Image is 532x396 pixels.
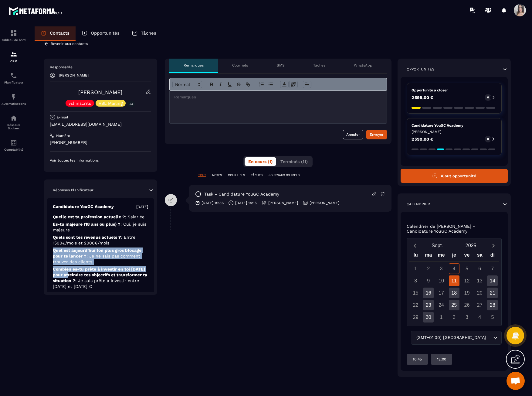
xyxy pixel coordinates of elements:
[53,188,93,193] p: Réponses Planificateur
[370,131,384,138] div: Envoyer
[460,251,473,261] div: ve
[449,300,459,310] div: 25
[413,357,422,362] p: 10:45
[10,29,17,37] img: formation
[2,67,26,89] a: schedulerschedulerPlanificateur
[50,121,151,127] p: [EMAIL_ADDRESS][DOMAIN_NAME]
[487,288,498,298] div: 21
[401,169,508,183] button: Ajout opportunité
[474,263,485,274] div: 6
[2,46,26,67] a: formationformationCRM
[53,291,148,314] p: Es-tu prête à te faire confiance en investissant de ton temps et de l'argent pour développer ton ...
[251,173,263,177] p: TÂCHES
[2,135,26,156] a: accountantaccountantComptabilité
[235,200,257,205] p: [DATE] 14:15
[409,241,421,250] button: Previous month
[436,312,447,323] div: 1
[184,63,204,68] p: Remarques
[423,288,434,298] div: 16
[487,275,498,286] div: 14
[2,89,26,110] a: automationsautomationsAutomatisations
[487,312,498,323] div: 5
[35,26,76,41] a: Contacts
[53,221,148,233] p: Es-tu majeure (18 ans ou plus) ?
[449,312,459,323] div: 2
[50,140,151,145] p: [PHONE_NUMBER]
[436,300,447,310] div: 24
[409,251,422,261] div: lu
[50,65,151,70] p: Responsable
[488,241,499,250] button: Next month
[53,278,139,289] span: : Je suis prête à investir entre [DATE] et [DATE] €
[76,26,126,41] a: Opportunités
[2,81,26,84] p: Planificateur
[411,331,502,345] div: Search for option
[410,275,421,286] div: 8
[141,30,156,36] p: Tâches
[69,101,91,105] p: vsl inscrits
[2,148,26,151] p: Comptabilité
[412,137,433,141] p: 2 599,00 €
[50,30,69,36] p: Contacts
[449,263,459,274] div: 4
[78,89,122,95] a: [PERSON_NAME]
[410,312,421,323] div: 29
[204,191,279,197] p: task - Candidature YouGC Academy
[412,95,433,100] p: 2 599,00 €
[10,139,17,146] img: accountant
[423,312,434,323] div: 30
[310,200,339,205] p: [PERSON_NAME]
[232,63,248,68] p: Courriels
[436,275,447,286] div: 10
[59,73,89,77] p: [PERSON_NAME]
[277,63,285,68] p: SMS
[421,240,454,251] button: Open months overlay
[486,251,499,261] div: di
[269,173,300,177] p: JOURNAUX D'APPELS
[462,312,472,323] div: 3
[50,158,151,163] p: Voir toutes les informations
[507,372,525,390] a: Ouvrir le chat
[53,266,148,289] p: Combien es-tu prête à investir en toi [DATE] pour atteindre tes objectifs et transformer ta situa...
[198,173,206,177] p: TOUT
[2,60,26,63] p: CRM
[474,275,485,286] div: 13
[313,63,325,68] p: Tâches
[51,42,88,46] p: Revenir aux contacts
[412,129,497,134] p: [PERSON_NAME]
[409,251,499,323] div: Calendar wrapper
[245,157,276,166] button: En cours (1)
[407,202,430,207] p: Calendrier
[474,312,485,323] div: 4
[268,200,298,205] p: [PERSON_NAME]
[487,263,498,274] div: 7
[2,110,26,135] a: social-networksocial-networkRéseaux Sociaux
[422,251,435,261] div: ma
[448,251,460,261] div: je
[10,51,17,58] img: formation
[409,263,499,323] div: Calendar days
[487,95,489,100] p: 0
[462,263,472,274] div: 5
[99,101,123,105] p: VSL Mailing
[487,137,489,141] p: 0
[412,88,497,93] p: Opportunité à closer
[2,123,26,130] p: Réseaux Sociaux
[2,102,26,105] p: Automatisations
[366,130,387,139] button: Envoyer
[202,200,224,205] p: [DATE] 19:36
[449,288,459,298] div: 18
[53,234,148,246] p: Quels sont tes revenus actuels ?
[462,288,472,298] div: 19
[248,159,273,164] span: En cours (1)
[449,275,459,286] div: 11
[8,5,63,16] img: logo
[125,214,144,219] span: : Salariée
[410,263,421,274] div: 1
[10,114,17,122] img: social-network
[454,240,488,251] button: Open years overlay
[407,67,435,72] p: Opportunités
[415,334,487,341] span: (GMT+01:00) [GEOGRAPHIC_DATA]
[53,248,148,265] p: Quel est aujourd’hui ton plus gros blocage pour te lancer ?
[436,263,447,274] div: 3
